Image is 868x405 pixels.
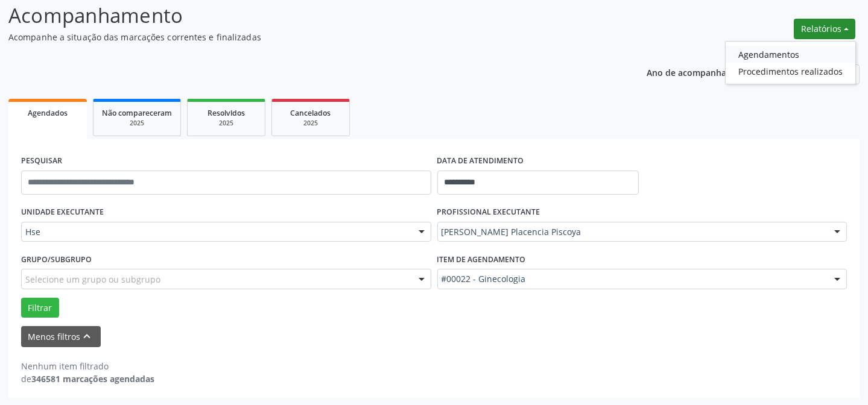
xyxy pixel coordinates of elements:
label: PESQUISAR [21,152,62,171]
span: Não compareceram [102,108,172,118]
div: Nenhum item filtrado [21,360,154,372]
label: Grupo/Subgrupo [21,250,92,269]
button: Relatórios [794,19,855,39]
label: Item de agendamento [437,250,526,269]
p: Acompanhe a situação das marcações correntes e finalizadas [8,31,604,43]
a: Procedimentos realizados [726,63,855,80]
div: 2025 [280,119,341,128]
i: keyboard_arrow_up [81,330,94,343]
span: [PERSON_NAME] Placencia Piscoya [442,226,823,238]
span: Agendados [28,108,68,118]
a: Agendamentos [726,46,855,63]
button: Menos filtroskeyboard_arrow_up [21,326,101,347]
span: Hse [25,226,407,238]
span: #00022 - Ginecologia [442,273,823,285]
label: PROFISSIONAL EXECUTANTE [437,203,540,222]
p: Acompanhamento [8,1,604,31]
button: Filtrar [21,298,59,318]
div: 2025 [196,119,256,128]
div: de [21,372,154,385]
strong: 346581 marcações agendadas [31,373,154,385]
span: Resolvidos [207,108,245,118]
label: UNIDADE EXECUTANTE [21,203,104,222]
span: Selecione um grupo ou subgrupo [25,273,160,286]
ul: Relatórios [725,41,856,84]
label: DATA DE ATENDIMENTO [437,152,524,171]
span: Cancelados [291,108,331,118]
div: 2025 [102,119,172,128]
p: Ano de acompanhamento [647,64,753,80]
